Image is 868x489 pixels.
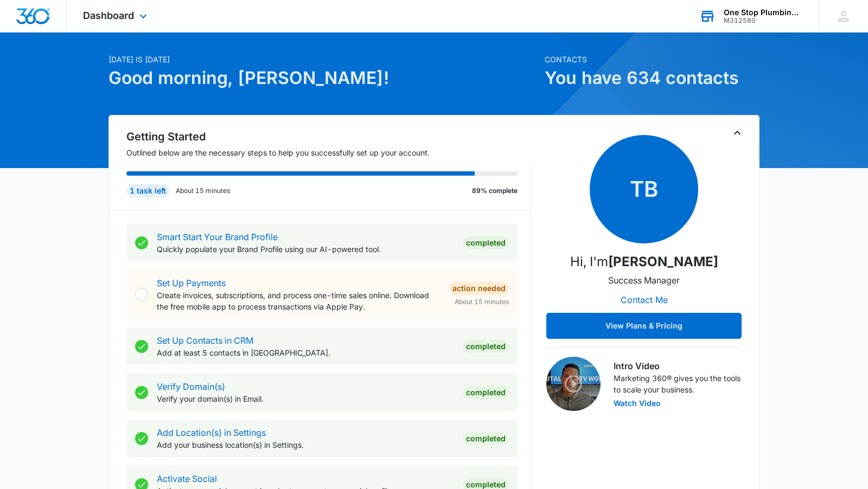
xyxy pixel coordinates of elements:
button: Contact Me [610,287,679,313]
a: Set Up Contacts in CRM [157,335,253,346]
p: Quickly populate your Brand Profile using our AI-powered tool. [157,243,454,255]
span: Dashboard [83,10,134,21]
h1: You have 634 contacts [545,65,759,91]
div: 1 task left [126,184,169,197]
a: Add Location(s) in Settings [157,427,266,438]
button: Watch Video [614,400,661,407]
h3: Intro Video [614,359,742,372]
p: Add your business location(s) in Settings. [157,439,454,451]
div: account id [724,17,803,24]
span: TB [590,135,698,243]
p: [DATE] is [DATE] [108,54,538,65]
p: Marketing 360® gives you the tools to scale your business. [614,372,742,395]
img: Intro Video [546,357,601,411]
div: Action Needed [449,282,509,295]
p: About 15 minutes [176,186,230,196]
p: Create invoices, subscriptions, and process one-time sales online. Download the free mobile app t... [157,289,441,312]
p: Contacts [545,54,759,65]
span: About 15 minutes [455,297,509,307]
a: Smart Start Your Brand Profile [157,231,278,242]
p: Outlined below are the necessary steps to help you successfully set up your account. [126,147,531,158]
a: Set Up Payments [157,278,226,288]
button: Toggle Collapse [731,126,744,139]
div: account name [724,8,803,17]
div: Completed [463,236,509,249]
p: Success Manager [608,274,680,287]
p: Verify your domain(s) in Email. [157,393,454,404]
p: 89% complete [472,186,518,196]
h2: Getting Started [126,128,531,145]
div: Completed [463,386,509,399]
a: Activate Social [157,473,217,484]
div: Completed [463,340,509,353]
button: View Plans & Pricing [546,313,742,339]
a: Verify Domain(s) [157,381,225,392]
p: Add at least 5 contacts in [GEOGRAPHIC_DATA]. [157,347,454,358]
p: Hi, I'm [570,252,718,272]
h1: Good morning, [PERSON_NAME]! [108,65,538,91]
div: Completed [463,432,509,445]
strong: [PERSON_NAME] [608,254,718,269]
